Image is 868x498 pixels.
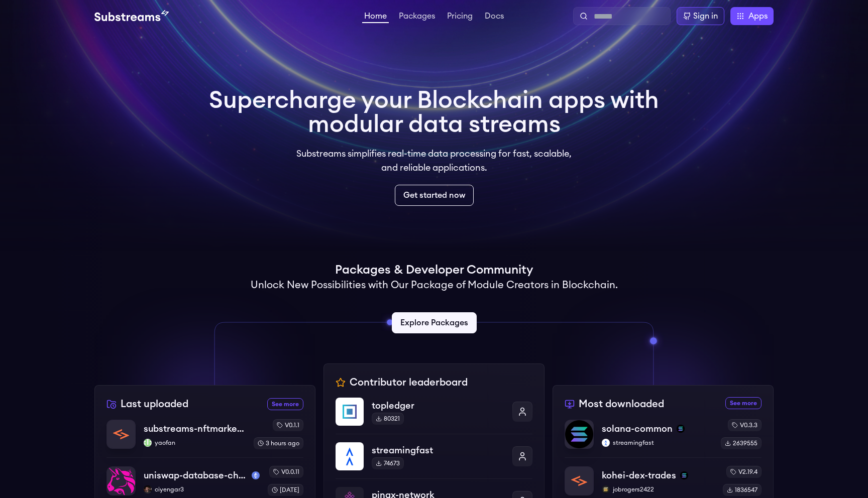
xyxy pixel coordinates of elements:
[602,439,713,447] p: streamingfast
[397,12,437,22] a: Packages
[725,397,762,409] a: See more most downloaded packages
[252,471,260,479] img: sepolia
[107,467,135,495] img: uniswap-database-changes-sepolia
[392,312,477,333] a: Explore Packages
[565,419,762,457] a: solana-commonsolana-commonsolanastreamingfaststreamingfastv0.3.32639555
[565,457,762,496] a: kohei-dex-tradeskohei-dex-tradessolanajobrogers2422jobrogers2422v2.19.41836547
[144,439,152,447] img: yaofan
[372,443,504,457] p: streamingfast
[106,419,303,457] a: substreams-nftmarketplacesubstreams-nftmarketplaceyaofanyaofanv0.1.13 hours ago
[144,485,152,493] img: ciyengar3
[565,467,593,495] img: kohei-dex-trades
[144,422,246,436] p: substreams-nftmarketplace
[602,468,676,482] p: kohei-dex-trades
[723,484,762,496] div: 1836547
[336,398,364,426] img: topledger
[445,12,475,22] a: Pricing
[268,484,303,496] div: [DATE]
[267,398,303,410] a: See more recently uploaded packages
[602,422,673,436] p: solana-common
[144,439,246,447] p: yaofan
[483,12,506,22] a: Docs
[289,147,579,175] p: Substreams simplifies real-time data processing for fast, scalable, and reliable applications.
[144,485,260,493] p: ciyengar3
[269,466,303,478] div: v0.0.11
[254,437,303,449] div: 3 hours ago
[677,425,685,433] img: solana
[602,439,610,447] img: streamingfast
[372,457,404,469] div: 74673
[94,10,169,22] img: Substream's logo
[748,10,768,22] span: Apps
[209,88,659,137] h1: Supercharge your Blockchain apps with modular data streams
[726,466,762,478] div: v2.19.4
[680,471,688,479] img: solana
[693,10,718,22] div: Sign in
[144,468,248,482] p: uniswap-database-changes-sepolia
[107,420,135,448] img: substreams-nftmarketplace
[721,437,762,449] div: 2639555
[273,419,303,431] div: v0.1.1
[395,185,474,206] a: Get started now
[336,398,532,434] a: topledgertopledger80321
[372,413,404,425] div: 80321
[372,399,504,413] p: topledger
[602,485,610,493] img: jobrogers2422
[335,262,533,278] h1: Packages & Developer Community
[336,442,364,470] img: streamingfast
[362,12,389,23] a: Home
[251,278,618,292] h2: Unlock New Possibilities with Our Package of Module Creators in Blockchain.
[336,434,532,478] a: streamingfaststreamingfast74673
[602,485,715,493] p: jobrogers2422
[565,420,593,448] img: solana-common
[677,7,724,25] a: Sign in
[728,419,762,431] div: v0.3.3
